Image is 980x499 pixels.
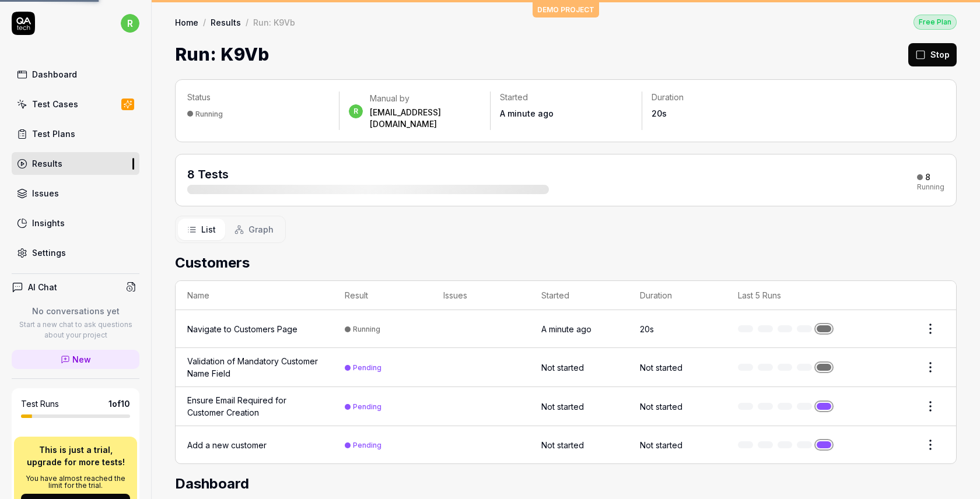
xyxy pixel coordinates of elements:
[175,41,269,68] h1: Run: K9Vb
[175,16,198,28] a: Home
[187,323,297,335] div: Navigate to Customers Page
[500,108,554,118] time: A minute ago
[12,212,139,234] a: Insights
[32,157,62,170] div: Results
[187,167,229,181] span: 8 Tests
[187,439,321,451] a: Add a new customer
[32,247,66,259] div: Settings
[349,104,363,118] span: r
[201,223,216,236] span: List
[908,43,957,66] button: Stop
[176,281,333,310] th: Name
[12,241,139,264] a: Settings
[353,441,381,449] div: Pending
[12,152,139,175] a: Results
[249,223,274,236] span: Graph
[246,16,249,28] div: /
[353,402,381,411] div: Pending
[353,325,380,333] div: Running
[195,110,223,118] div: Running
[530,387,628,426] td: Not started
[12,350,139,369] a: New
[530,281,628,310] th: Started
[211,16,241,28] a: Results
[32,187,59,199] div: Issues
[530,348,628,387] td: Not started
[12,182,139,205] a: Issues
[370,107,481,130] div: [EMAIL_ADDRESS][DOMAIN_NAME]
[32,217,65,229] div: Insights
[640,324,654,334] time: 20s
[32,128,75,140] div: Test Plans
[32,68,77,80] div: Dashboard
[333,281,432,310] th: Result
[353,363,381,372] div: Pending
[225,219,283,240] button: Graph
[187,394,321,419] a: Ensure Email Required for Customer Creation
[500,92,632,103] p: Started
[12,319,139,340] p: Start a new chat to ask questions about your project
[187,92,330,103] p: Status
[628,426,727,463] td: Not started
[917,184,944,191] div: Running
[370,93,481,104] div: Manual by
[28,281,57,293] h4: AI Chat
[914,14,957,30] button: Free Plan
[121,14,139,33] span: r
[175,252,957,273] h2: Customers
[432,281,530,310] th: Issues
[175,473,957,494] h2: Dashboard
[121,12,139,35] button: r
[541,324,591,334] time: A minute ago
[628,387,727,426] td: Not started
[652,92,784,103] p: Duration
[187,323,321,335] a: Navigate to Customers Page
[187,355,321,379] a: Validation of Mandatory Customer Name Field
[12,122,139,145] a: Test Plans
[72,353,91,366] span: New
[187,439,267,451] div: Add a new customer
[108,398,130,410] span: 1 of 10
[21,444,130,468] p: This is just a trial, upgrade for more tests!
[12,93,139,115] a: Test Cases
[726,281,857,310] th: Last 5 Runs
[32,98,78,110] div: Test Cases
[178,219,225,240] button: List
[628,348,727,387] td: Not started
[12,63,139,86] a: Dashboard
[652,108,667,118] time: 20s
[21,399,59,409] h5: Test Runs
[12,305,139,317] p: No conversations yet
[203,16,206,28] div: /
[253,16,295,28] div: Run: K9Vb
[628,281,727,310] th: Duration
[530,426,628,463] td: Not started
[925,172,930,182] div: 8
[21,475,130,489] p: You have almost reached the limit for the trial.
